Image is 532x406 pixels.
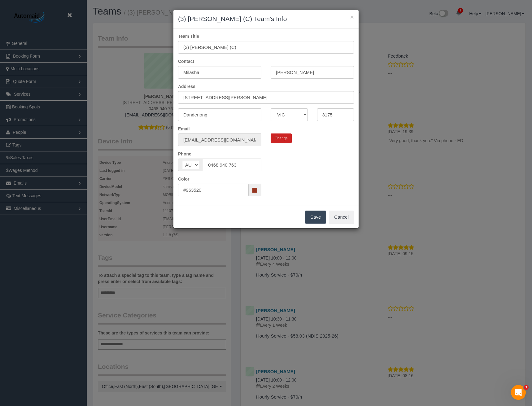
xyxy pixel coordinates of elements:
[317,108,354,121] input: Zip Code
[178,58,194,64] label: Contact
[173,10,359,228] sui-modal: (3) Milasha Fernando (C) Team's Info
[178,176,190,182] label: Color
[350,14,354,20] button: ×
[178,33,199,39] label: Team Title
[178,83,195,89] label: Address
[178,14,354,24] h3: (3) [PERSON_NAME] (C) Team's Info
[524,385,529,390] span: 3
[271,133,292,143] button: Change
[329,211,354,224] button: Cancel
[178,151,191,157] label: Phone
[203,159,261,171] input: Phone
[305,211,326,224] button: Save
[178,126,190,132] label: Email
[511,385,526,400] iframe: Intercom live chat
[271,66,354,79] input: Last Name
[178,66,261,79] input: First Name
[178,108,261,121] input: City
